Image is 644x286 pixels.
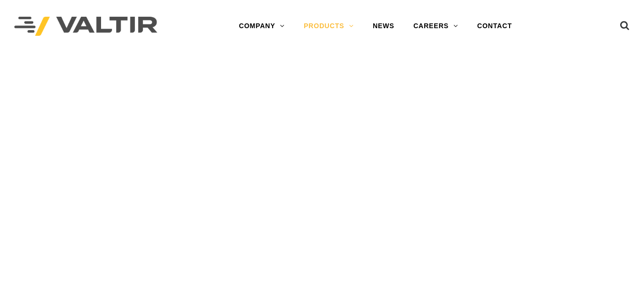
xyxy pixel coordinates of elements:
[294,17,363,36] a: PRODUCTS
[363,17,404,36] a: NEWS
[14,17,157,36] img: Valtir
[468,17,521,36] a: CONTACT
[229,17,294,36] a: COMPANY
[404,17,468,36] a: CAREERS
